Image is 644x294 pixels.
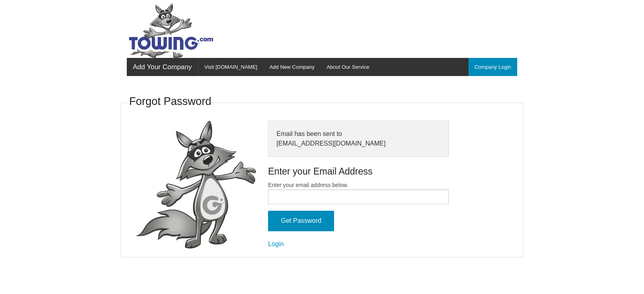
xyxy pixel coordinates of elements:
h4: Enter your Email Address [268,165,449,178]
a: Add Your Company [127,58,198,76]
a: Add New Company [263,58,320,76]
div: Email has been sent to [EMAIL_ADDRESS][DOMAIN_NAME] [268,121,449,157]
input: Enter your email address below. [268,189,449,204]
img: Towing.com Logo [127,3,215,58]
input: Get Password [268,211,334,231]
label: Enter your email address below. [268,181,449,204]
a: About Our Service [320,58,375,76]
a: Company Login [469,58,517,76]
a: Visit [DOMAIN_NAME] [198,58,264,76]
a: Login [268,241,284,247]
img: fox-Presenting.png [135,121,256,249]
h3: Forgot Password [129,94,211,109]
